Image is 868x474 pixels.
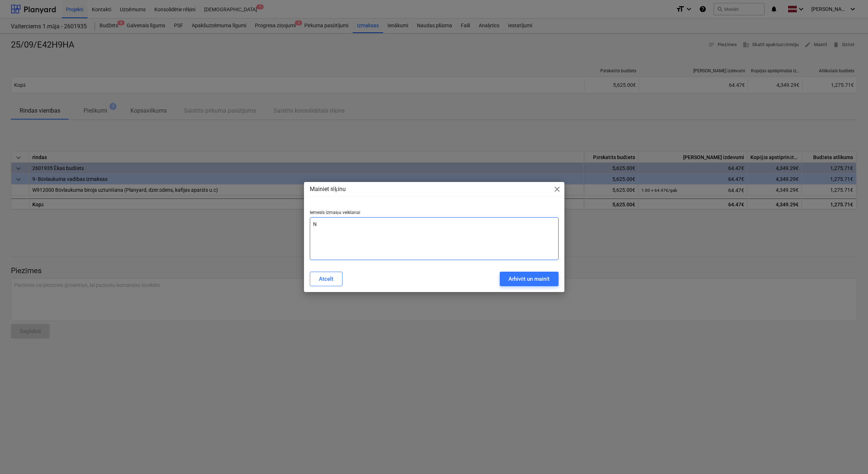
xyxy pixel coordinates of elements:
p: Iemesls izmaiņu veikšanai [310,210,559,217]
p: Mainiet rēķinu [310,185,346,194]
div: Arhivēt un mainīt [508,274,550,284]
button: Arhivēt un mainīt [500,272,559,286]
div: Atcelt [319,274,333,284]
span: close [553,185,561,194]
button: Atcelt [310,272,342,286]
iframe: Chat Widget [832,439,868,474]
textarea: N [310,217,559,260]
